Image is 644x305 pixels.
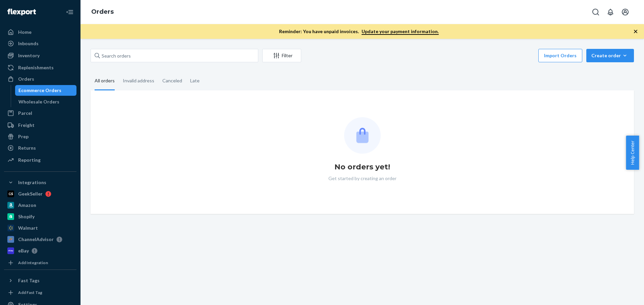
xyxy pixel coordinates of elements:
[95,72,115,90] div: All orders
[18,225,38,231] div: Walmart
[4,200,76,211] a: Amazon
[18,157,41,163] div: Reporting
[4,211,76,222] a: Shopify
[328,175,396,182] p: Get started by creating an order
[586,49,634,62] button: Create order
[4,27,76,37] a: Home
[4,108,76,119] a: Parcel
[18,64,54,71] div: Replenishments
[4,234,76,245] a: ChannelAdvisor
[4,131,76,142] a: Prep
[619,5,632,19] button: Open account menu
[4,38,76,49] a: Inbounds
[18,122,35,129] div: Freight
[162,72,182,89] div: Canceled
[4,177,76,188] button: Integrations
[18,190,43,197] div: GeekSeller
[279,28,439,35] p: Reminder: You have unpaid invoices.
[18,202,36,209] div: Amazon
[18,40,39,47] div: Inbounds
[18,179,46,186] div: Integrations
[4,188,76,199] a: GeekSeller
[91,49,258,62] input: Search orders
[591,52,629,59] div: Create order
[18,213,35,220] div: Shopify
[7,9,36,15] img: Flexport logo
[589,5,602,19] button: Open Search Box
[18,98,59,105] div: Wholesale Orders
[86,2,119,22] ol: breadcrumbs
[18,133,29,140] div: Prep
[18,247,29,254] div: eBay
[262,49,301,62] button: Filter
[604,5,617,19] button: Open notifications
[18,52,40,59] div: Inventory
[91,8,114,15] a: Orders
[4,275,76,286] button: Fast Tags
[4,289,76,297] a: Add Fast Tag
[4,62,76,73] a: Replenishments
[4,245,76,256] a: eBay
[18,236,54,243] div: ChannelAdvisor
[63,5,76,19] button: Close Navigation
[18,277,40,284] div: Fast Tags
[4,155,76,165] a: Reporting
[18,29,32,35] div: Home
[4,223,76,233] a: Walmart
[4,74,76,84] a: Orders
[18,260,48,265] div: Add Integration
[15,85,77,96] a: Ecommerce Orders
[123,72,154,89] div: Invalid address
[334,162,390,172] h1: No orders yet!
[18,290,42,295] div: Add Fast Tag
[18,145,36,151] div: Returns
[4,143,76,153] a: Returns
[538,49,582,62] button: Import Orders
[344,117,381,154] img: Empty list
[190,72,200,89] div: Late
[4,259,76,267] a: Add Integration
[18,110,32,117] div: Parcel
[362,28,439,35] a: Update your payment information.
[4,50,76,61] a: Inventory
[18,87,61,94] div: Ecommerce Orders
[18,76,34,82] div: Orders
[263,52,301,59] div: Filter
[15,96,77,107] a: Wholesale Orders
[626,136,639,170] button: Help Center
[4,120,76,131] a: Freight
